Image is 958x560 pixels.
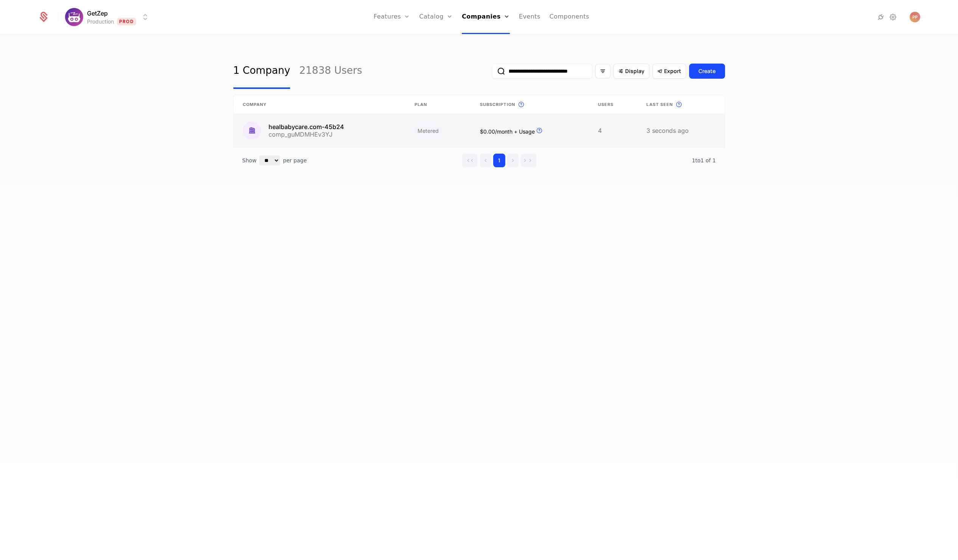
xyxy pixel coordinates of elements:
div: Create [699,67,716,75]
span: per page [283,157,307,164]
button: Export [652,64,686,79]
button: Filter options [595,64,610,78]
span: GetZep [87,9,108,18]
select: Select page size [259,156,280,165]
a: Integrations [876,12,885,22]
div: Page navigation [462,154,536,167]
a: 1 Company [233,53,290,89]
img: GetZep [65,8,83,26]
span: Display [625,67,644,75]
a: Settings [888,12,897,22]
span: Subscription [480,101,515,108]
button: Go to next page [507,154,519,167]
th: Users [589,95,638,114]
img: Paul Paliychuk [910,12,920,22]
button: Open user button [910,12,920,22]
button: Display [613,64,649,79]
span: Prod [117,18,136,25]
button: Select environment [67,9,150,25]
span: 1 [692,157,716,163]
button: Go to last page [520,154,536,167]
span: 1 to 1 of [692,157,712,163]
button: Go to first page [462,154,478,167]
button: Create [689,64,725,79]
div: Table pagination [233,148,725,173]
div: Production [87,18,114,25]
button: Go to previous page [480,154,492,167]
span: Export [664,67,681,75]
th: Company [234,95,405,114]
a: 21838 Users [299,53,362,89]
button: Go to page 1 [493,154,505,167]
span: Last seen [646,101,673,108]
th: Plan [405,95,471,114]
span: Show [242,157,257,164]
